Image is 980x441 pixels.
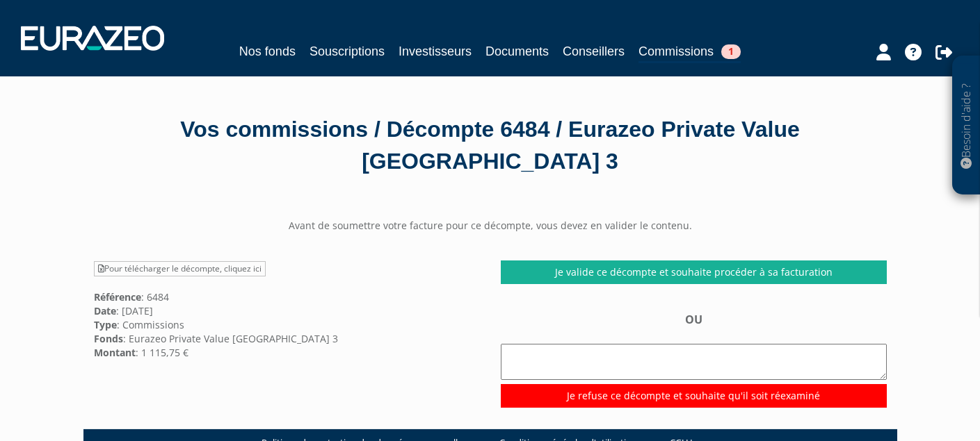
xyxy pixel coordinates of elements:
a: Documents [485,42,549,61]
a: Commissions1 [638,42,741,63]
div: : 6484 : [DATE] : Commissions : Eurazeo Private Value [GEOGRAPHIC_DATA] 3 : 1 115,75 € [83,260,490,359]
a: Pour télécharger le décompte, cliquez ici [94,261,266,276]
strong: Fonds [94,332,123,345]
strong: Type [94,318,117,331]
a: Conseillers [563,42,625,61]
input: Je refuse ce décompte et souhaite qu'il soit réexaminé [501,384,887,408]
div: OU [501,312,887,407]
a: Souscriptions [310,42,385,61]
strong: Référence [94,290,141,303]
a: Je valide ce décompte et souhaite procéder à sa facturation [501,260,887,284]
span: 1 [721,44,741,59]
center: Avant de soumettre votre facture pour ce décompte, vous devez en valider le contenu. [83,219,897,233]
a: Nos fonds [239,42,296,61]
img: 1732889491-logotype_eurazeo_blanc_rvb.png [21,26,164,51]
strong: Montant [94,346,136,359]
strong: Date [94,304,116,317]
p: Besoin d'aide ? [958,63,974,188]
div: Vos commissions / Décompte 6484 / Eurazeo Private Value [GEOGRAPHIC_DATA] 3 [94,114,887,177]
a: Investisseurs [399,42,472,61]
